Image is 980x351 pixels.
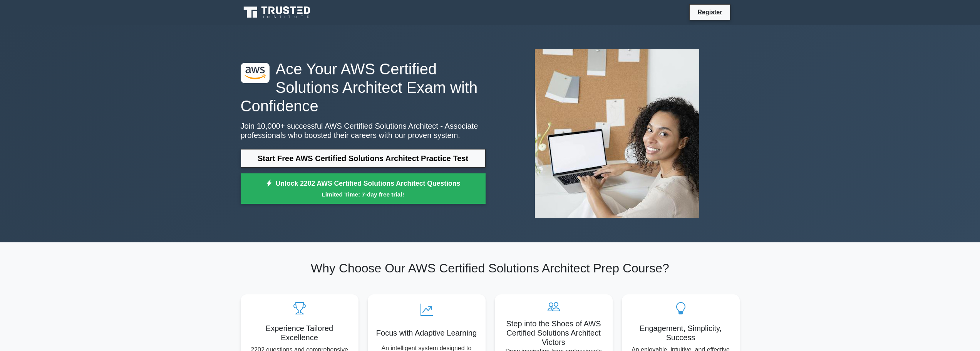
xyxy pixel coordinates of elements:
h1: Ace Your AWS Certified Solutions Architect Exam with Confidence [241,60,486,115]
p: Join 10,000+ successful AWS Certified Solutions Architect - Associate professionals who boosted t... [241,121,486,140]
a: Register [693,7,727,17]
h5: Focus with Adaptive Learning [374,328,479,338]
h5: Experience Tailored Excellence [247,324,352,342]
h2: Why Choose Our AWS Certified Solutions Architect Prep Course? [241,261,740,275]
h5: Step into the Shoes of AWS Certified Solutions Architect Victors [501,319,606,347]
small: Limited Time: 7-day free trial! [250,190,476,199]
a: Unlock 2202 AWS Certified Solutions Architect QuestionsLimited Time: 7-day free trial! [241,173,486,204]
h5: Engagement, Simplicity, Success [628,324,734,342]
a: Start Free AWS Certified Solutions Architect Practice Test [241,149,486,168]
